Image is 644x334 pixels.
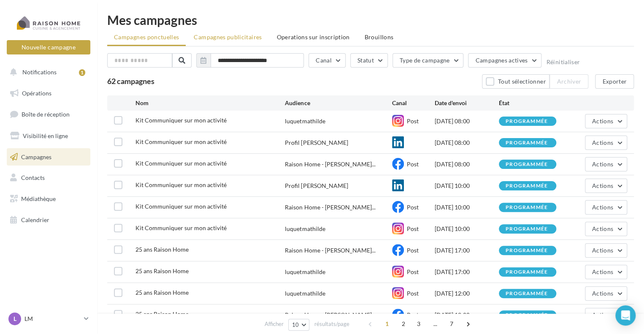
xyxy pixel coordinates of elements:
div: Profil [PERSON_NAME] [285,138,348,147]
div: programmée [506,162,548,167]
div: [DATE] 12:00 [435,289,499,298]
div: luquetmathilde [285,268,325,276]
div: Nom [135,99,285,107]
div: programmée [506,140,548,146]
span: Campagnes [21,153,51,160]
div: [DATE] 12:00 [435,311,499,319]
button: Archiver [549,74,588,89]
button: Actions [585,136,627,150]
span: Post [407,160,419,168]
span: 25 ans Raison Home [135,267,189,274]
span: Actions [592,225,613,232]
a: L LM [7,311,90,327]
span: Raison Home - [PERSON_NAME]... [285,203,375,212]
span: Visibilité en ligne [23,132,68,139]
span: Actions [592,160,613,168]
button: 10 [288,319,310,331]
div: programmée [506,119,548,124]
button: Notifications 1 [5,63,89,81]
button: Actions [585,200,627,215]
button: Campagnes actives [468,53,541,68]
span: Actions [592,290,613,297]
button: Nouvelle campagne [7,40,90,54]
span: Post [407,311,419,318]
a: Contacts [5,169,92,187]
span: 2 [397,317,410,331]
div: programmée [506,312,548,318]
span: Notifications [22,68,57,76]
span: Actions [592,311,613,318]
button: Actions [585,286,627,301]
button: Type de campagne [392,53,464,68]
span: Afficher [265,320,284,328]
span: Boîte de réception [22,111,70,118]
a: Boîte de réception [5,105,92,123]
div: [DATE] 10:00 [435,182,499,190]
div: [DATE] 08:00 [435,160,499,168]
a: Campagnes [5,148,92,166]
span: Raison Home - [PERSON_NAME]... [285,246,375,255]
div: Profil [PERSON_NAME] [285,182,348,190]
div: [DATE] 08:00 [435,117,499,125]
span: Contacts [21,174,45,181]
div: Audience [285,99,392,107]
span: Kit Communiquer sur mon activité [135,117,227,124]
span: Actions [592,139,613,146]
button: Tout sélectionner [482,74,549,89]
span: Brouillons [365,33,394,41]
span: Opérations [22,90,51,97]
div: programmée [506,291,548,296]
span: Post [407,268,419,275]
div: Date d'envoi [435,99,499,107]
button: Exporter [595,74,634,89]
div: programmée [506,269,548,275]
span: Calendrier [21,216,49,223]
span: Actions [592,204,613,211]
div: programmée [506,183,548,189]
span: résultats/page [314,320,349,328]
span: Post [407,117,419,125]
div: luquetmathilde [285,289,325,298]
button: Actions [585,179,627,193]
div: Canal [392,99,435,107]
span: L [14,315,16,323]
span: Raison Home - [PERSON_NAME]... [285,160,375,168]
div: Mes campagnes [107,14,634,26]
span: Post [407,204,419,211]
span: Campagnes publicitaires [194,33,262,41]
span: Actions [592,117,613,125]
span: Kit Communiquer sur mon activité [135,203,227,210]
span: Kit Communiquer sur mon activité [135,138,227,145]
span: Kit Communiquer sur mon activité [135,181,227,188]
button: Actions [585,114,627,128]
div: luquetmathilde [285,117,325,125]
span: 62 campagnes [107,76,154,86]
button: Actions [585,157,627,171]
button: Réinitialiser [546,59,580,65]
button: Actions [585,308,627,322]
span: 3 [412,317,425,331]
span: Post [407,247,419,254]
button: Actions [585,243,627,258]
div: [DATE] 17:00 [435,268,499,276]
div: [DATE] 17:00 [435,246,499,255]
span: Actions [592,247,613,254]
div: Open Intercom Messenger [615,305,636,326]
a: Visibilité en ligne [5,127,92,145]
span: Operations sur inscription [276,33,349,41]
a: Opérations [5,84,92,102]
span: Campagnes actives [475,57,528,64]
span: 25 ans Raison Home [135,246,189,253]
div: [DATE] 10:00 [435,225,499,233]
span: Raison Home - [PERSON_NAME]... [285,311,375,319]
button: Canal [308,53,346,68]
div: 1 [79,69,85,76]
a: Médiathèque [5,190,92,208]
div: programmée [506,226,548,232]
span: 1 [380,317,394,331]
a: Calendrier [5,211,92,229]
span: Post [407,225,419,232]
span: 10 [292,321,299,328]
div: État [499,99,563,107]
span: 7 [445,317,458,331]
